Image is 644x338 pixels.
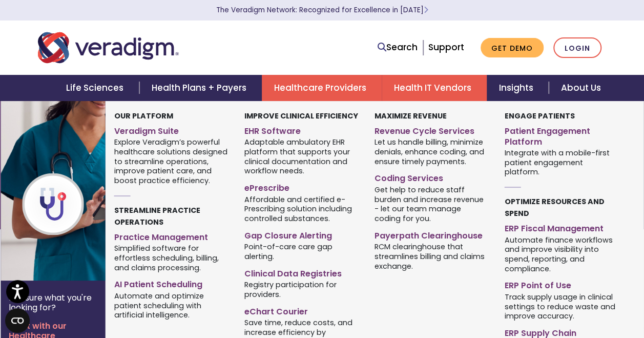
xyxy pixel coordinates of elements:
[38,31,179,65] img: Veradigm logo
[375,184,489,223] span: Get help to reduce staff burden and increase revenue - let our team manage coding for you.
[504,111,574,121] strong: Engage Patients
[244,122,359,137] a: EHR Software
[244,179,359,194] a: ePrescribe
[504,147,619,177] span: Integrate with a mobile-first patient engagement platform.
[244,242,359,262] span: Point-of-care care gap alerting.
[553,37,601,58] a: Login
[487,75,549,101] a: Insights
[375,111,447,121] strong: Maximize Revenue
[5,308,30,333] button: Open CMP widget
[244,194,359,224] span: Affordable and certified e-Prescribing solution including controlled substances.
[9,293,97,312] p: Not sure what you're looking for?
[375,242,489,271] span: RCM clearinghouse that streamlines billing and claims exchange.
[481,38,544,58] a: Get Demo
[114,290,229,320] span: Automate and optimize patient scheduling with artificial intelligence.
[244,227,359,242] a: Gap Closure Alerting
[549,75,613,101] a: About Us
[114,228,229,243] a: Practice Management
[375,169,489,184] a: Coding Services
[504,122,619,148] a: Patient Engagement Platform
[382,75,487,101] a: Health IT Vendors
[244,279,359,299] span: Registry participation for providers.
[114,111,173,121] strong: Our Platform
[244,303,359,317] a: eChart Courier
[262,75,382,101] a: Healthcare Providers
[114,275,229,290] a: AI Patient Scheduling
[54,75,139,101] a: Life Sciences
[114,205,200,227] strong: Streamline Practice Operations
[1,101,165,281] img: Healthcare Provider
[504,196,604,218] strong: Optimize Resources and Spend
[139,75,262,101] a: Health Plans + Payers
[504,220,619,234] a: ERP Fiscal Management
[504,234,619,273] span: Automate finance workflows and improve visibility into spend, reporting, and compliance.
[447,264,632,326] iframe: Drift Chat Widget
[375,122,489,137] a: Revenue Cycle Services
[244,265,359,280] a: Clinical Data Registries
[244,137,359,176] span: Adaptable ambulatory EHR platform that supports your clinical documentation and workflow needs.
[114,122,229,137] a: Veradigm Suite
[424,5,428,15] span: Learn More
[114,243,229,273] span: Simplified software for effortless scheduling, billing, and claims processing.
[244,111,358,121] strong: Improve Clinical Efficiency
[114,137,229,186] span: Explore Veradigm’s powerful healthcare solutions designed to streamline operations, improve patie...
[375,227,489,242] a: Payerpath Clearinghouse
[428,41,464,53] a: Support
[375,137,489,167] span: Let us handle billing, minimize denials, enhance coding, and ensure timely payments.
[378,41,418,54] a: Search
[216,5,428,15] a: The Veradigm Network: Recognized for Excellence in [DATE]Learn More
